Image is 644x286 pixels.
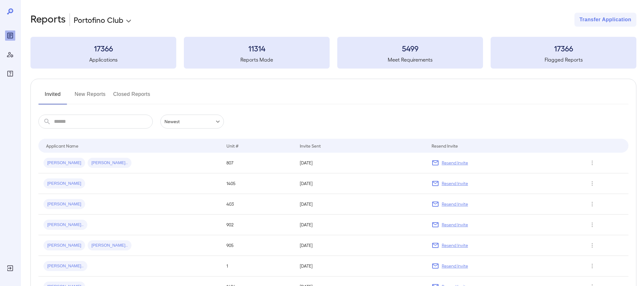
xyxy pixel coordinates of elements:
div: Resend Invite [432,142,458,150]
div: Manage Users [5,50,15,60]
button: Row Actions [587,261,597,271]
td: [DATE] [295,194,426,215]
h5: Meet Requirements [337,56,483,63]
td: 905 [221,235,295,256]
button: Closed Reports [113,89,151,104]
div: Applicant Name [46,142,78,150]
div: Unit # [226,142,238,150]
button: Row Actions [587,199,597,209]
h3: 11314 [184,43,330,53]
span: [PERSON_NAME].. [88,243,131,249]
td: 403 [221,194,295,215]
td: 1405 [221,173,295,194]
button: Row Actions [587,240,597,250]
div: Newest [160,115,224,129]
span: [PERSON_NAME].. [88,160,131,166]
td: [DATE] [295,173,426,194]
div: Reports [5,30,15,41]
h5: Reports Made [184,56,330,63]
h3: 5499 [337,43,483,53]
h2: Reports [30,13,66,27]
h3: 17366 [30,43,176,53]
td: [DATE] [295,235,426,256]
button: Row Actions [587,178,597,189]
button: Transfer Application [574,13,636,27]
h5: Flagged Reports [491,56,636,63]
td: [DATE] [295,256,426,276]
h3: 17366 [491,43,636,53]
td: 902 [221,215,295,235]
button: Row Actions [587,220,597,230]
span: [PERSON_NAME].. [44,263,87,269]
p: Resend Invite [442,180,468,187]
p: Portofino Club [74,15,123,25]
div: Log Out [5,263,15,273]
p: Resend Invite [442,222,468,228]
span: [PERSON_NAME] [44,201,85,207]
span: [PERSON_NAME].. [44,222,87,228]
span: [PERSON_NAME] [44,160,85,166]
h5: Applications [30,56,176,63]
summary: 17366Applications11314Reports Made5499Meet Requirements17366Flagged Reports [30,37,636,69]
p: Resend Invite [442,263,468,269]
td: 807 [221,153,295,173]
button: Invited [38,89,67,104]
button: New Reports [75,89,106,104]
p: Resend Invite [442,201,468,207]
div: FAQ [5,69,15,79]
div: Invite Sent [300,142,321,150]
td: [DATE] [295,153,426,173]
button: Row Actions [587,158,597,168]
span: [PERSON_NAME] [44,243,85,249]
p: Resend Invite [442,242,468,249]
td: [DATE] [295,215,426,235]
span: [PERSON_NAME] [44,181,85,187]
p: Resend Invite [442,160,468,166]
td: 1 [221,256,295,276]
